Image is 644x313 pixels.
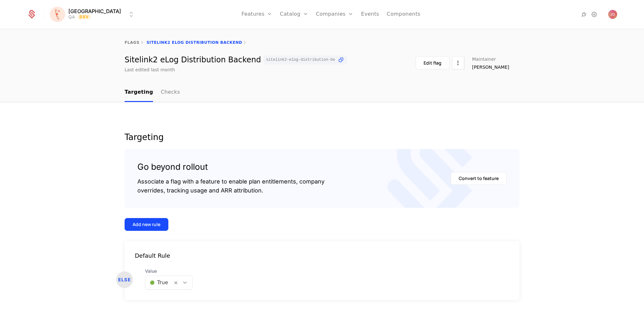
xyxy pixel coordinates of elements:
[452,56,464,69] button: Select action
[125,40,140,45] a: flags
[50,7,65,22] img: Florence
[137,162,325,172] div: Go beyond rollout
[145,268,193,274] span: Value
[78,14,91,20] span: Dev
[52,7,135,21] button: Select environment
[590,11,598,18] a: Settings
[161,83,180,102] a: Checks
[472,57,496,61] span: Maintainer
[451,172,507,185] button: Convert to feature
[125,83,153,102] a: Targeting
[125,251,519,260] div: Default Rule
[125,67,175,73] div: Last edited last month
[68,14,75,20] div: QA
[580,11,588,18] a: Integrations
[125,83,180,102] ul: Choose Sub Page
[125,218,168,231] button: Add new rule
[68,9,121,14] span: [GEOGRAPHIC_DATA]
[266,58,335,62] span: sitelink2-elog-distribution-be
[608,10,617,19] button: Open user button
[416,56,449,69] button: Edit flag
[137,177,325,195] div: Associate a flag with a feature to enable plan entitlements, company overrides, tracking usage an...
[608,10,617,19] img: Jelena Obradovic
[116,271,133,288] div: ELSE
[472,64,509,70] span: [PERSON_NAME]
[125,55,347,65] div: Sitelink2 eLog Distribution Backend
[125,83,519,102] nav: Main
[424,60,441,66] div: Edit flag
[125,133,519,141] div: Targeting
[133,221,160,228] div: Add new rule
